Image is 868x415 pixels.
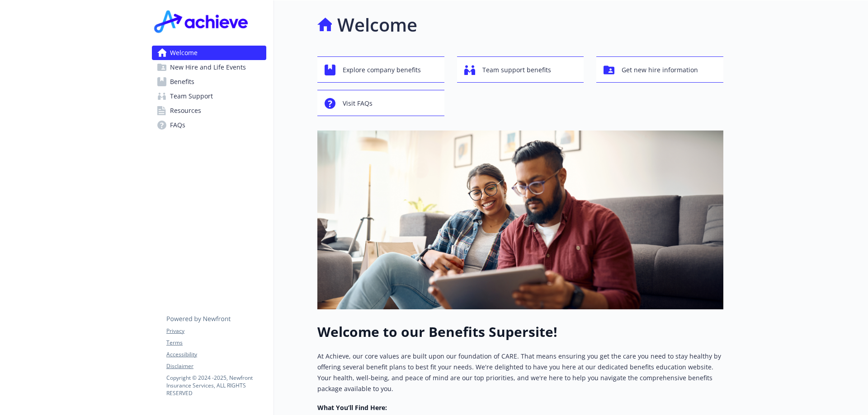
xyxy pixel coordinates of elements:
a: New Hire and Life Events [152,60,266,75]
a: Welcome [152,46,266,60]
h1: Welcome to our Benefits Supersite! [317,324,723,340]
span: Get new hire information [622,61,698,79]
button: Explore company benefits [317,56,444,83]
h1: Welcome [337,11,417,38]
button: Visit FAQs [317,90,444,116]
a: Accessibility [166,350,266,359]
span: Benefits [170,75,194,89]
span: Explore company benefits [343,61,421,79]
button: Team support benefits [457,56,584,83]
span: Team Support [170,89,213,103]
a: Terms [166,339,266,347]
a: Resources [152,103,266,118]
span: Visit FAQs [343,95,373,112]
a: Team Support [152,89,266,103]
p: Copyright © 2024 - 2025 , Newfront Insurance Services, ALL RIGHTS RESERVED [166,374,266,397]
strong: What You’ll Find Here: [317,403,387,412]
span: FAQs [170,118,185,132]
button: Get new hire information [596,56,723,83]
a: Disclaimer [166,362,266,370]
img: overview page banner [317,131,723,309]
span: Welcome [170,46,198,60]
span: Resources [170,103,201,118]
span: Team support benefits [482,61,551,79]
span: New Hire and Life Events [170,60,246,75]
p: At Achieve, our core values are built upon our foundation of CARE. That means ensuring you get th... [317,351,723,394]
a: Privacy [166,327,266,335]
a: FAQs [152,118,266,132]
a: Benefits [152,75,266,89]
